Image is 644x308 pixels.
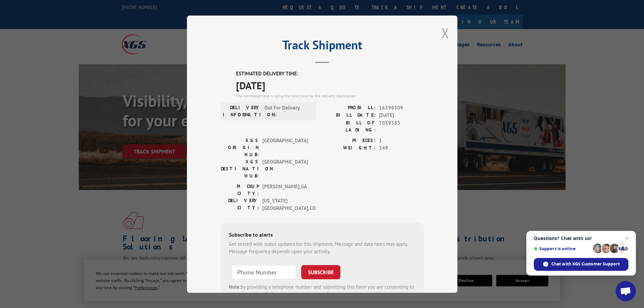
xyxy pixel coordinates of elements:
div: Chat with XGS Customer Support [534,258,628,271]
label: BILL DATE: [322,112,376,119]
label: DELIVERY CITY: [221,197,259,212]
label: BILL OF LADING: [322,119,376,133]
strong: Note: [229,283,241,290]
span: [GEOGRAPHIC_DATA] [262,158,308,179]
span: 16398309 [379,104,424,112]
label: ESTIMATED DELIVERY TIME: [236,70,424,78]
label: WEIGHT: [322,144,376,152]
label: XGS DESTINATION HUB: [221,158,259,179]
div: Get texted with status updates for this shipment. Message and data rates may apply. Message frequ... [229,240,415,255]
span: [PERSON_NAME] , GA [262,183,308,197]
div: The estimated time is using the time zone for the delivery destination. [236,93,424,99]
span: 7059385 [379,119,424,133]
input: Phone Number [232,265,296,279]
span: Chat with XGS Customer Support [551,261,620,267]
span: [DATE] [236,77,424,93]
button: Close modal [442,24,449,42]
label: PICKUP CITY: [221,183,259,197]
div: Open chat [616,281,636,301]
span: Out For Delivery [264,104,310,118]
label: PROBILL: [322,104,376,112]
span: 349 [379,144,424,152]
span: 1 [379,137,424,144]
span: [US_STATE][GEOGRAPHIC_DATA] , CO [262,197,308,212]
span: [DATE] [379,112,424,119]
label: XGS ORIGIN HUB: [221,137,259,158]
button: SUBSCRIBE [301,265,340,279]
label: PIECES: [322,137,376,144]
span: Support is online [534,246,591,251]
div: by providing a telephone number and submitting this form you are consenting to be contacted by SM... [229,283,415,306]
label: DELIVERY INFORMATION: [223,104,261,118]
span: Close chat [623,234,631,242]
div: Subscribe to alerts [229,230,415,240]
span: [GEOGRAPHIC_DATA] [262,137,308,158]
span: Questions? Chat with us! [534,236,628,241]
h2: Track Shipment [221,40,424,53]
